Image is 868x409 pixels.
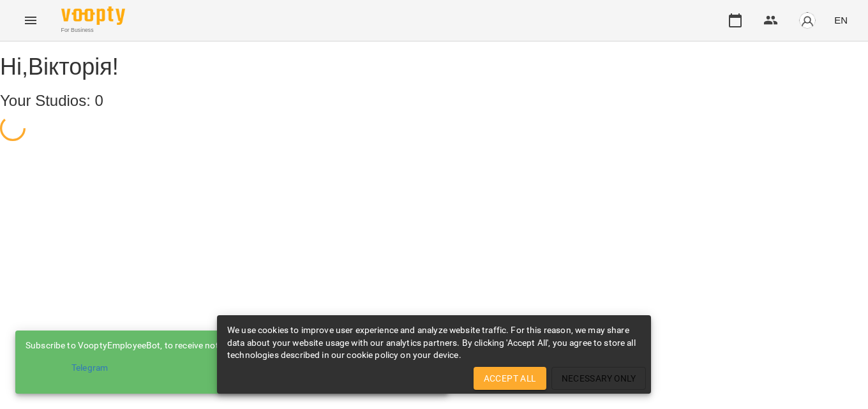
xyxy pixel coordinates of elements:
[829,8,853,32] button: EN
[798,11,816,29] img: avatar_s.png
[95,92,103,109] span: 0
[834,13,848,27] span: EN
[15,5,46,36] button: Menu
[61,26,125,34] span: For Business
[61,6,125,25] img: Voopty Logo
